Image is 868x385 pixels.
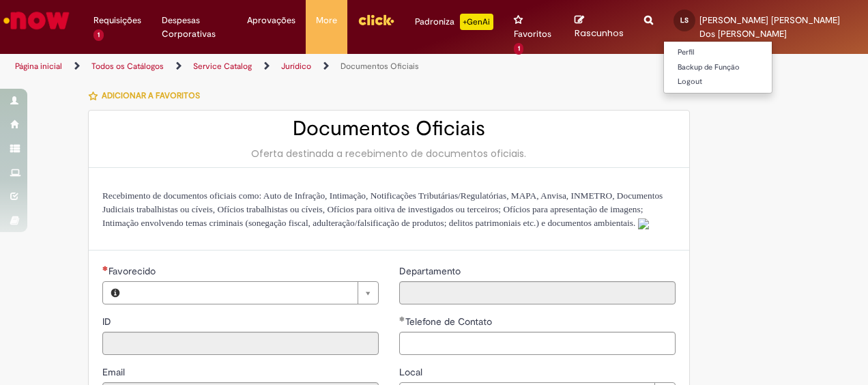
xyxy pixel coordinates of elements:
span: Somente leitura - Departamento [399,265,463,277]
a: Página inicial [15,61,62,72]
a: Jurídico [281,61,311,72]
a: Logout [664,74,772,89]
a: Documentos Oficiais [341,61,419,72]
span: Telefone de Contato [405,315,495,328]
img: click_logo_yellow_360x200.png [358,10,394,30]
img: sys_attachment.do [638,218,649,229]
a: Backup de Função [664,60,772,75]
span: Necessários - Favorecido [108,265,158,277]
span: [PERSON_NAME] [PERSON_NAME] Dos [PERSON_NAME] [699,14,840,40]
span: Requisições [93,14,141,27]
a: Perfil [664,45,772,60]
input: Telefone de Contato [399,332,676,355]
button: Adicionar a Favoritos [88,81,207,110]
label: Somente leitura - Email [102,365,128,379]
div: Oferta destinada a recebimento de documentos oficiais. [102,147,676,160]
span: Rascunhos [575,27,624,40]
a: Service Catalog [193,61,252,72]
a: Todos os Catálogos [91,61,164,72]
span: Adicionar a Favoritos [102,90,200,101]
ul: Trilhas de página [10,54,568,79]
span: Somente leitura - ID [102,315,114,328]
span: Recebimento de documentos oficiais como: Auto de Infração, Intimação, Notificações Tributárias/Re... [102,190,663,228]
p: +GenAi [460,14,493,30]
span: Favoritos [514,27,551,41]
span: Despesas Corporativas [162,14,227,41]
img: ServiceNow [1,7,72,34]
h2: Documentos Oficiais [102,117,676,140]
span: 1 [93,29,104,41]
span: Necessários [102,266,108,271]
input: Departamento [399,281,676,304]
span: More [316,14,337,27]
label: Somente leitura - Departamento [399,264,463,278]
button: Favorecido, Visualizar este registro [103,282,128,304]
span: Local [399,366,425,378]
div: Padroniza [415,14,493,30]
label: Somente leitura - ID [102,315,114,328]
span: Somente leitura - Email [102,366,128,378]
a: Limpar campo Favorecido [128,282,378,304]
a: Rascunhos [575,14,624,40]
span: Aprovações [247,14,295,27]
span: LS [680,16,689,25]
span: Obrigatório Preenchido [399,316,405,322]
span: 1 [514,43,524,55]
input: ID [102,332,379,355]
